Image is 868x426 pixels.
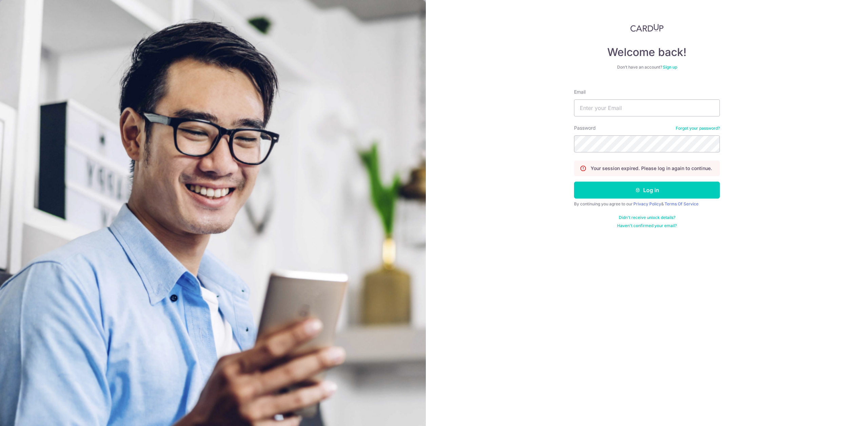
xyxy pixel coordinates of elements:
input: Enter your Email [574,99,720,116]
h4: Welcome back! [574,45,720,59]
p: Your session expired. Please log in again to continue. [591,165,712,172]
a: Didn't receive unlock details? [619,215,675,220]
a: Privacy Policy [633,201,661,206]
a: Sign up [663,64,677,70]
div: By continuing you agree to our & [574,201,720,207]
label: Email [574,89,586,95]
a: Haven't confirmed your email? [617,223,677,228]
img: CardUp Logo [630,24,664,32]
div: Don’t have an account? [574,64,720,70]
a: Forgot your password? [676,126,720,131]
label: Password [574,125,596,131]
button: Log in [574,182,720,199]
a: Terms Of Service [665,201,698,206]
